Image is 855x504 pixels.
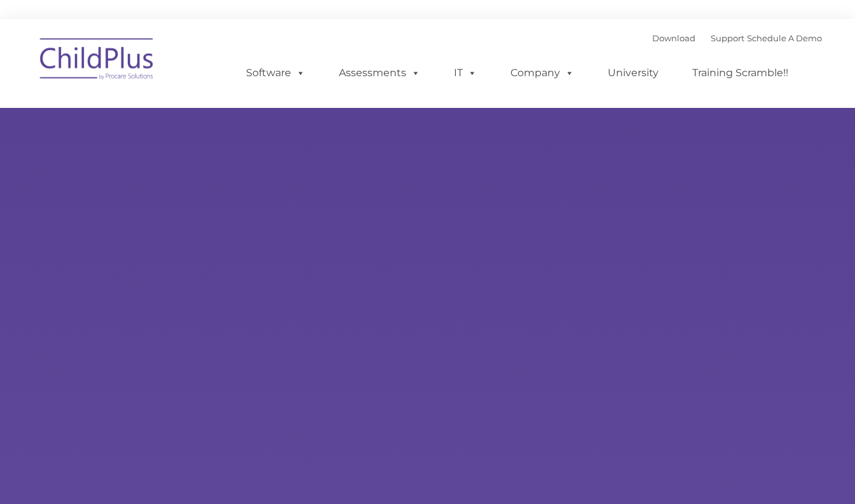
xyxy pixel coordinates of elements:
a: Training Scramble!! [680,60,801,86]
a: Schedule A Demo [747,33,822,43]
font: | [652,33,822,43]
a: University [595,60,671,86]
a: Download [652,33,695,43]
a: Company [498,60,587,86]
a: IT [441,60,489,86]
a: Assessments [326,60,433,86]
a: Software [233,60,318,86]
a: Support [711,33,744,43]
img: ChildPlus by Procare Solutions [34,29,161,93]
